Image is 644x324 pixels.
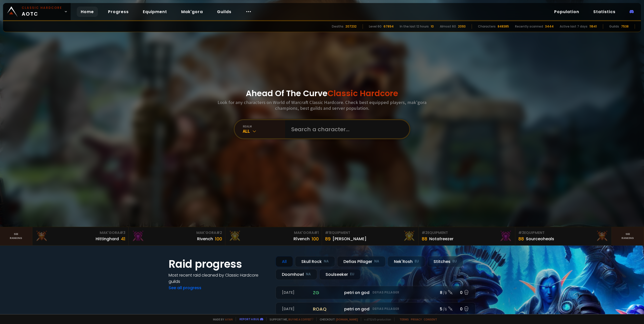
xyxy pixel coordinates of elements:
div: 88 [422,235,427,242]
div: Nek'Rosh [388,256,425,267]
div: Equipment [422,230,512,235]
small: EU [452,259,457,264]
div: In the last 12 hours [400,24,429,29]
div: Stitches [427,256,463,267]
div: Equipment [518,230,609,235]
div: All [243,128,285,134]
div: 100 [215,235,222,242]
a: Mak'Gora#2Rivench100 [129,227,225,245]
a: Classic HardcoreAOTC [3,3,71,20]
span: # 1 [314,230,319,235]
a: Home [77,7,98,17]
div: Sourceoheals [526,236,554,242]
a: Progress [104,7,133,17]
div: Notafreezer [429,236,453,242]
a: Report a bug [239,317,259,321]
a: Buy me a coffee [288,317,313,321]
a: [DATE]roaqpetri on godDefias Pillager5 /60 [276,302,475,316]
div: Doomhowl [276,269,317,280]
a: Statistics [589,7,620,17]
div: Soulseeker [319,269,361,280]
div: 7538 [621,24,629,29]
div: Skull Rock [295,256,335,267]
a: Terms [399,317,409,321]
div: 10 [431,24,434,29]
h4: Most recent raid cleaned by Classic Hardcore guilds [169,272,270,285]
div: Rivench [197,236,213,242]
div: 89 [325,235,331,242]
div: Rîvench [293,236,310,242]
a: Population [550,7,583,17]
span: # 2 [216,230,222,235]
div: Characters [478,24,496,29]
span: # 3 [120,230,125,235]
div: Mak'Gora [228,230,319,235]
span: # 3 [518,230,524,235]
span: Made by [210,317,233,321]
div: All [276,256,293,267]
a: a fan [225,317,233,321]
small: Classic Hardcore [22,6,62,10]
a: See all progress [169,285,201,291]
small: EU [415,259,419,264]
div: 2093 [458,24,466,29]
a: #1Equipment89[PERSON_NAME] [322,227,419,245]
small: NA [306,272,311,277]
div: Hittinghard [96,236,119,242]
small: NA [374,259,379,264]
span: AOTC [22,6,62,18]
a: [DATE]zgpetri on godDefias Pillager8 /90 [276,286,475,299]
div: Level 60 [369,24,382,29]
a: Mak'gora [177,7,207,17]
div: Almost 60 [440,24,456,29]
h3: Look for any characters on World of Warcraft Classic Hardcore. Check best equipped players, mak'g... [216,99,428,111]
a: #3Equipment88Sourceoheals [515,227,612,245]
div: 41 [121,235,125,242]
div: 100 [312,235,319,242]
div: 207232 [345,24,357,29]
div: Active last 7 days [560,24,587,29]
a: Mak'Gora#3Hittinghard41 [32,227,129,245]
div: 11641 [589,24,597,29]
div: Mak'Gora [35,230,126,235]
a: [DOMAIN_NAME] [336,317,358,321]
div: Defias Pillager [337,256,386,267]
div: 67894 [384,24,394,29]
div: Guilds [609,24,619,29]
div: Deaths [332,24,343,29]
a: Privacy [411,317,422,321]
div: Mak'Gora [132,230,222,235]
span: v. d752d5 - production [361,317,391,321]
div: 88 [518,235,524,242]
a: Guilds [213,7,235,17]
div: [PERSON_NAME] [333,236,366,242]
a: Consent [424,317,437,321]
a: Seeranking [612,227,644,245]
h1: Raid progress [169,256,270,272]
div: realm [243,124,285,128]
span: # 1 [325,230,330,235]
span: Classic Hardcore [328,88,398,99]
a: Equipment [139,7,171,17]
h1: Ahead Of The Curve [246,87,398,99]
div: 3444 [545,24,554,29]
small: NA [324,259,329,264]
span: # 2 [422,230,427,235]
div: 848385 [498,24,509,29]
small: EU [350,272,354,277]
input: Search a character... [288,120,403,138]
span: Support me, [266,317,313,321]
div: Recently scanned [515,24,543,29]
a: Mak'Gora#1Rîvench100 [225,227,322,245]
span: Checkout [316,317,358,321]
div: Equipment [325,230,415,235]
a: #2Equipment88Notafreezer [419,227,515,245]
